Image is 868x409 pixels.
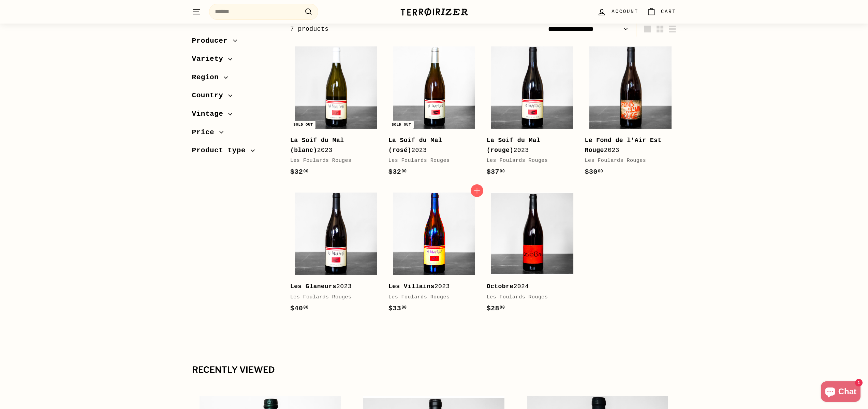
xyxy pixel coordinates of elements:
span: Price [192,127,220,138]
b: La Soif du Mal (rosé) [388,137,442,154]
div: Les Foulards Rouges [487,157,571,165]
sup: 00 [401,305,407,310]
b: La Soif du Mal (rouge) [487,137,541,154]
inbox-online-store-chat: Shopify online store chat [819,381,863,404]
a: Sold out La Soif du Mal (rosé)2023Les Foulards Rouges [388,42,480,184]
sup: 00 [500,169,505,174]
a: Account [593,2,642,22]
a: Les Glaneurs2023Les Foulards Rouges [290,188,382,321]
span: $32 [388,168,407,176]
a: Cart [643,2,680,22]
a: Le Fond de l'Air Est Rouge2023Les Foulards Rouges [585,42,676,184]
div: Les Foulards Rouges [585,157,670,165]
button: Price [192,125,279,143]
span: Cart [661,8,676,15]
div: Les Foulards Rouges [487,293,571,301]
button: Vintage [192,107,279,125]
div: Sold out [291,121,315,129]
a: La Soif du Mal (rouge)2023Les Foulards Rouges [487,42,578,184]
div: Recently viewed [192,365,676,375]
div: Sold out [389,121,414,129]
div: 2023 [388,282,473,292]
sup: 00 [500,305,505,310]
span: Product type [192,145,251,157]
b: La Soif du Mal (blanc) [290,137,344,154]
button: Region [192,70,279,88]
div: Les Foulards Rouges [388,293,473,301]
div: 2024 [487,282,571,292]
b: Les Glaneurs [290,283,336,290]
div: Les Foulards Rouges [290,157,375,165]
sup: 00 [303,169,308,174]
b: Les Villains [388,283,435,290]
span: Variety [192,54,229,65]
div: 2023 [290,282,375,292]
a: Les Villains2023Les Foulards Rouges [388,188,480,321]
span: Vintage [192,108,229,120]
sup: 00 [401,169,407,174]
b: Le Fond de l'Air Est Rouge [585,137,662,154]
span: $40 [290,305,309,312]
a: Sold out La Soif du Mal (blanc)2023Les Foulards Rouges [290,42,382,184]
span: $37 [487,168,505,176]
span: Producer [192,35,233,47]
div: 2023 [487,136,571,155]
sup: 00 [598,169,603,174]
sup: 00 [303,305,308,310]
div: Les Foulards Rouges [290,293,375,301]
span: Region [192,72,224,83]
span: Account [612,8,638,15]
button: Country [192,88,279,107]
button: Variety [192,52,279,70]
div: 2023 [290,136,375,155]
div: 7 products [290,24,483,34]
div: Les Foulards Rouges [388,157,473,165]
button: Product type [192,143,279,162]
button: Producer [192,33,279,52]
span: $32 [290,168,309,176]
b: Octobre [487,283,514,290]
div: 2023 [388,136,473,155]
a: Octobre2024Les Foulards Rouges [487,188,578,321]
span: $28 [487,305,505,312]
span: $33 [388,305,407,312]
span: $30 [585,168,603,176]
div: 2023 [585,136,670,155]
span: Country [192,90,229,102]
